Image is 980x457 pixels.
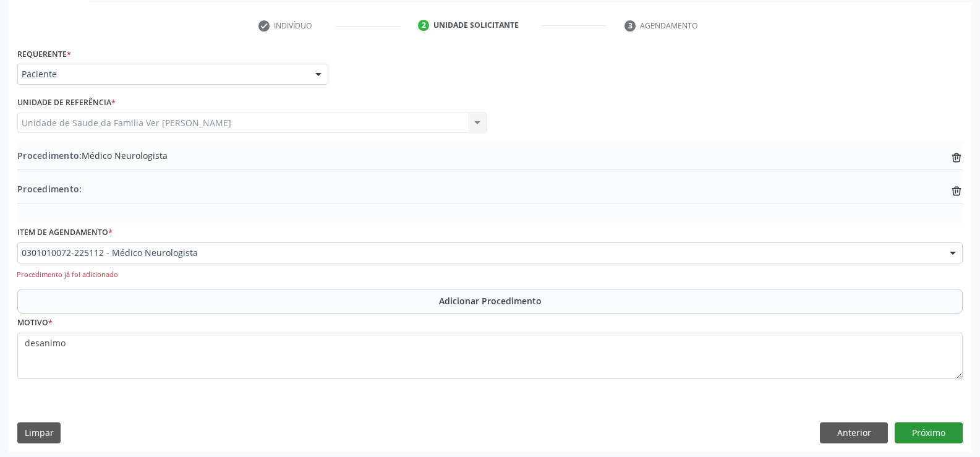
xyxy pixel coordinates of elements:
[17,314,53,333] label: Motivo
[17,270,966,280] div: Procedimento já foi adicionado
[17,150,82,161] span: Procedimento:
[418,20,429,31] div: 2
[22,247,937,259] span: 0301010072-225112 - Médico Neurologista
[17,149,168,162] span: Médico Neurologista
[17,45,71,64] label: Requerente
[433,20,519,31] div: Unidade solicitante
[17,223,113,242] label: Item de agendamento
[895,422,963,443] button: Próximo
[820,422,888,443] button: Anterior
[22,68,303,80] span: Paciente
[17,183,82,195] span: Procedimento:
[17,289,963,314] button: Adicionar Procedimento
[17,93,116,113] label: Unidade de referência
[439,294,542,307] span: Adicionar Procedimento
